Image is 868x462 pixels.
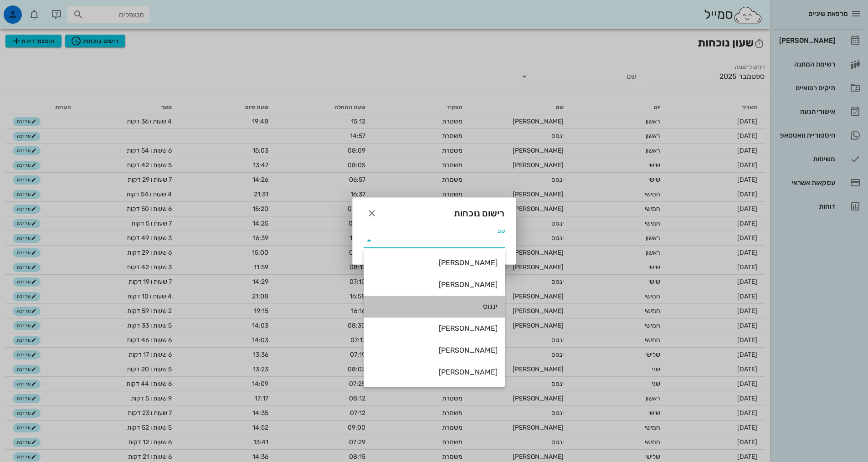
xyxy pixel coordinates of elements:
[353,198,516,226] div: רישום נוכחות
[371,280,498,289] div: [PERSON_NAME]
[371,302,498,311] div: ינגוס
[371,346,498,354] div: [PERSON_NAME]
[498,228,505,235] label: שם
[371,258,498,267] div: [PERSON_NAME]
[371,324,498,333] div: [PERSON_NAME]
[371,368,498,376] div: [PERSON_NAME]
